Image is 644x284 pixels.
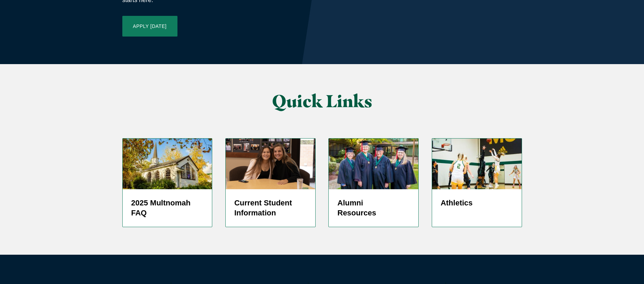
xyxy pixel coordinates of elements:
[234,198,307,219] h5: Current Student Information
[123,139,212,189] img: Prayer Chapel in Fall
[122,16,177,37] a: Apply [DATE]
[131,198,204,219] h5: 2025 Multnomah FAQ
[226,139,315,189] img: screenshot-2024-05-27-at-1.37.12-pm
[191,92,453,111] h2: Quick Links
[432,139,522,189] img: WBBALL_WEB
[337,198,410,219] h5: Alumni Resources
[225,138,316,227] a: screenshot-2024-05-27-at-1.37.12-pm Current Student Information
[432,138,522,227] a: Women's Basketball player shooting jump shot Athletics
[328,138,419,227] a: 50 Year Alumni 2019 Alumni Resources
[329,139,418,189] img: 50 Year Alumni 2019
[122,138,213,227] a: Prayer Chapel in Fall 2025 Multnomah FAQ
[441,198,513,208] h5: Athletics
